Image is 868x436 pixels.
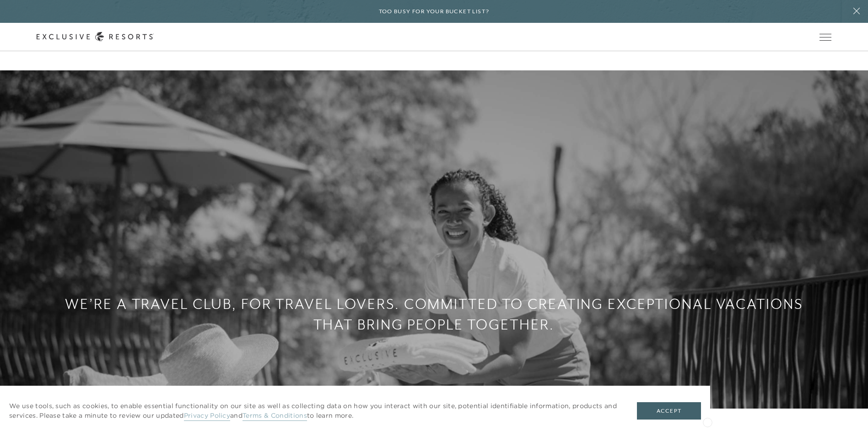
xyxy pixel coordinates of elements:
[64,294,804,335] h3: We’re a travel club, for travel lovers. Committed to creating exceptional vacations that bring pe...
[184,411,230,421] a: Privacy Policy
[637,402,701,420] button: Accept
[379,7,490,16] h6: Too busy for your bucket list?
[819,34,831,40] button: Open navigation
[243,411,307,421] a: Terms & Conditions
[9,401,619,420] p: We use tools, such as cookies, to enable essential functionality on our site as well as collectin...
